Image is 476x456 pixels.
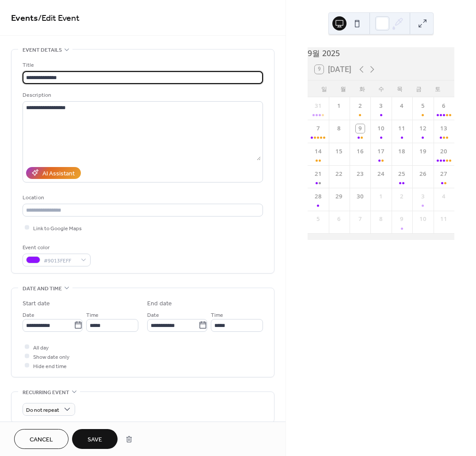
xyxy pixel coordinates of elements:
[314,192,323,201] div: 28
[147,310,159,319] span: Date
[377,170,385,179] div: 24
[391,80,410,97] div: 목
[377,147,385,156] div: 17
[335,147,343,156] div: 15
[23,388,69,397] span: Recurring event
[314,170,323,179] div: 21
[372,80,391,97] div: 수
[211,310,223,319] span: Time
[44,256,76,265] span: #9013FEFF
[398,124,407,133] div: 11
[419,147,427,156] div: 19
[33,361,67,371] span: Hide end time
[398,170,407,179] div: 25
[38,10,80,27] span: / Edit Event
[33,343,49,352] span: All day
[409,80,428,97] div: 금
[419,170,427,179] div: 26
[419,124,427,133] div: 12
[419,102,427,110] div: 5
[335,124,343,133] div: 8
[23,61,261,70] div: Title
[419,192,427,201] div: 3
[315,80,334,97] div: 일
[308,47,454,59] div: 9월 2025
[353,80,372,97] div: 화
[23,46,62,55] span: Event details
[439,147,448,156] div: 20
[335,192,343,201] div: 29
[314,147,323,156] div: 14
[439,124,448,133] div: 13
[428,80,447,97] div: 토
[23,284,62,293] span: Date and time
[314,215,323,224] div: 5
[23,310,34,319] span: Date
[23,91,261,100] div: Description
[23,299,50,308] div: Start date
[72,429,118,449] button: Save
[335,170,343,179] div: 22
[11,10,38,27] a: Events
[23,193,261,202] div: Location
[439,215,448,224] div: 11
[439,192,448,201] div: 4
[335,215,343,224] div: 6
[439,102,448,110] div: 6
[419,215,427,224] div: 10
[335,102,343,110] div: 1
[14,429,69,449] button: Cancel
[30,435,53,445] span: Cancel
[356,124,365,133] div: 9
[356,215,365,224] div: 7
[314,124,323,133] div: 7
[33,352,69,361] span: Show date only
[88,435,102,445] span: Save
[377,102,385,110] div: 3
[398,192,407,201] div: 2
[23,243,89,252] div: Event color
[377,215,385,224] div: 8
[356,102,365,110] div: 2
[334,80,353,97] div: 월
[377,192,385,201] div: 1
[398,102,407,110] div: 4
[26,167,81,179] button: AI Assistant
[439,170,448,179] div: 27
[398,147,407,156] div: 18
[398,215,407,224] div: 9
[147,299,172,308] div: End date
[356,147,365,156] div: 16
[377,124,385,133] div: 10
[314,102,323,110] div: 31
[86,310,99,319] span: Time
[26,405,59,415] span: Do not repeat
[356,170,365,179] div: 23
[42,169,75,178] div: AI Assistant
[33,224,82,233] span: Link to Google Maps
[356,192,365,201] div: 30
